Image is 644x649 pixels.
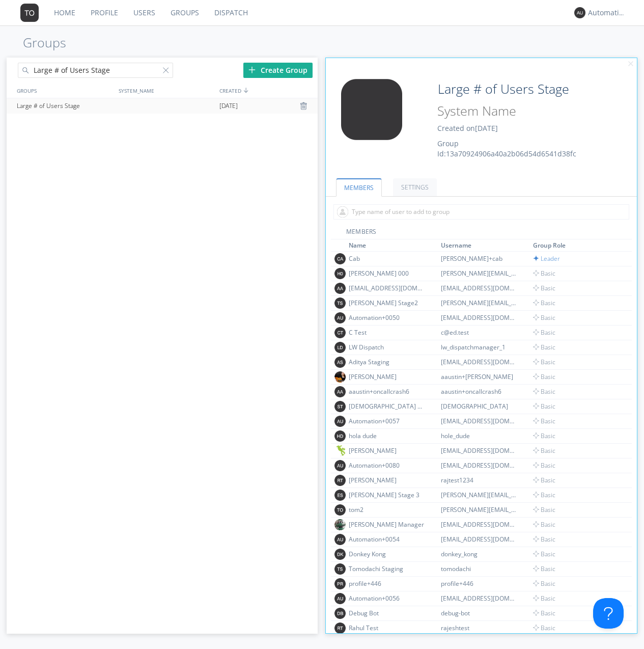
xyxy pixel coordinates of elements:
span: Basic [533,535,555,544]
input: Group Name [434,79,598,99]
div: hola dude [349,431,425,440]
div: Create Group [243,63,313,78]
div: [PERSON_NAME][EMAIL_ADDRESS][DOMAIN_NAME] [441,269,517,278]
span: Basic [533,328,555,337]
img: 373638.png [333,79,410,140]
img: 373638.png [334,534,346,545]
a: MEMBERS [336,178,382,197]
div: [PERSON_NAME] [349,446,425,455]
span: Basic [533,624,555,632]
span: Basic [533,372,555,381]
div: SYSTEM_NAME [116,83,217,98]
input: Search groups [18,63,174,78]
th: Toggle SortBy [439,239,531,252]
div: [PERSON_NAME]+cab [441,254,517,263]
span: Basic [533,446,555,455]
div: profile+446 [441,579,517,588]
img: 592c121a85224758ad7d1fc44e9eebbd [334,519,346,530]
span: Basic [533,402,555,411]
span: Basic [533,461,555,470]
span: Basic [533,609,555,617]
img: 373638.png [334,253,346,264]
div: [EMAIL_ADDRESS][DOMAIN_NAME] [441,446,517,455]
img: 373638.png [334,416,346,427]
span: Basic [533,476,555,484]
span: Basic [533,284,555,292]
input: System Name [434,101,598,121]
div: [PERSON_NAME] Stage 3 [349,491,425,499]
div: [PERSON_NAME] [349,476,425,484]
div: Automation+0080 [349,461,425,470]
div: Donkey Kong [349,550,425,558]
span: Basic [533,358,555,366]
div: [DEMOGRAPHIC_DATA] Test [349,402,425,411]
a: SETTINGS [393,178,437,196]
span: Basic [533,299,555,307]
img: 373638.png [334,608,346,619]
div: Automation+0004 [588,8,626,18]
div: [PERSON_NAME] [349,372,425,381]
div: [EMAIL_ADDRESS][DOMAIN_NAME] [441,358,517,366]
span: Created on [437,123,498,133]
div: c@ed.test [441,328,517,337]
img: 373638.png [334,268,346,279]
img: a3b7bcca2bcb45b99072d328b7ccb61c [334,371,346,383]
div: [EMAIL_ADDRESS][DOMAIN_NAME] [441,594,517,603]
div: MEMBERS [331,227,632,239]
img: 373638.png [334,357,346,368]
img: 373638.png [334,298,346,309]
img: plus.svg [248,66,256,73]
div: Automation+0056 [349,594,425,603]
img: 373638.png [334,504,346,516]
img: 373638.png [334,460,346,471]
div: aaustin+oncallcrash6 [349,387,425,396]
span: Basic [533,269,555,278]
span: Basic [533,431,555,440]
div: [DEMOGRAPHIC_DATA] [441,402,517,411]
img: 373638.png [334,312,346,323]
img: 373638.png [334,386,346,397]
div: C Test [349,328,425,337]
span: Leader [533,254,560,263]
span: Basic [533,387,555,396]
img: 373638.png [334,283,346,294]
input: Type name of user to add to group [333,204,629,220]
img: cancel.svg [627,61,634,68]
div: [EMAIL_ADDRESS][DOMAIN_NAME] [441,520,517,529]
div: [EMAIL_ADDRESS][DOMAIN_NAME] [349,284,425,292]
div: [PERSON_NAME] Stage2 [349,299,425,307]
div: Cab [349,254,425,263]
a: Large # of Users Stage[DATE] [7,98,318,114]
div: CREATED [217,83,319,98]
div: [EMAIL_ADDRESS][DOMAIN_NAME] [441,313,517,322]
div: [EMAIL_ADDRESS][DOMAIN_NAME] [441,461,517,470]
div: Automation+0054 [349,535,425,544]
div: hole_dude [441,431,517,440]
div: rajeshtest [441,624,517,632]
img: 373638.png [334,578,346,589]
div: lw_dispatchmanager_1 [441,343,517,351]
span: Basic [533,313,555,322]
div: Automation+0057 [349,417,425,425]
div: Debug Bot [349,609,425,617]
img: 373638.png [334,593,346,604]
span: Basic [533,550,555,558]
div: rajtest1234 [441,476,517,484]
div: Automation+0050 [349,313,425,322]
img: 373638.png [334,475,346,486]
div: [EMAIL_ADDRESS][DOMAIN_NAME] [441,535,517,544]
div: LW Dispatch [349,343,425,351]
span: [DATE] [475,123,498,133]
div: [PERSON_NAME][EMAIL_ADDRESS][DOMAIN_NAME] [441,491,517,499]
span: Basic [533,564,555,573]
img: 373638.png [334,563,346,575]
div: aaustin+[PERSON_NAME] [441,372,517,381]
div: GROUPS [14,83,114,98]
div: [PERSON_NAME] Manager [349,520,425,529]
img: 373638.png [334,430,346,442]
span: Basic [533,417,555,425]
iframe: Toggle Customer Support [593,598,624,629]
span: Basic [533,491,555,499]
span: Basic [533,343,555,351]
span: Basic [533,594,555,603]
